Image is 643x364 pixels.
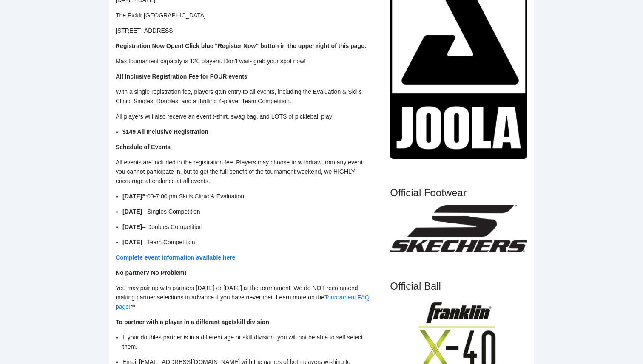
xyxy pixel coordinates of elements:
strong: Registration Now Open! Click blue "Register Now" button in the upper right of this page. [116,42,366,49]
strong: To partner with a player in a different age/skill division [116,319,269,325]
a: Complete event information available here [116,254,236,261]
strong: No partner? No Problem! [116,269,186,276]
strong: $149 All Inclusive Registration [122,128,208,135]
p: With a single registration fee, players gain entry to all events, including the Evaluation & Skil... [116,87,371,106]
p: All events are included in the registration fee. Players may choose to withdraw from any event yo... [116,158,371,186]
p: – Team Competition [122,237,371,247]
p: The Picklr [GEOGRAPHIC_DATA] [116,11,371,20]
strong: All Inclusive Registration Fee for FOUR events [116,73,248,80]
p: If your doubles partner is in a different age or skill division, you will not be able to self sel... [122,333,371,351]
strong: [DATE] [122,208,142,215]
strong: Schedule of Events [116,144,171,150]
strong: [DATE] [122,223,142,230]
p: Max tournament capacity is 120 players. Don't wait- grab your spot now! [116,56,371,66]
p: – Singles Competition [122,207,371,216]
a: Tournament FAQ page [116,294,370,310]
strong: [DATE] [122,239,142,245]
h2: Official Footwear [390,186,527,200]
img: sketchers.png [390,205,527,252]
h2: Official Ball [390,279,527,293]
p: [STREET_ADDRESS] [116,26,371,35]
p: All players will also receive an event t-shirt, swag bag, and LOTS of pickleball play! [116,112,371,121]
p: 5:00-7:00 pm Skills Clinic & Evaluation [122,192,371,201]
p: You may pair up with partners [DATE] or [DATE] at the tournament. We do NOT recommend making part... [116,283,371,311]
p: – Doubles Competition [122,222,371,231]
strong: [DATE] [122,193,142,200]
